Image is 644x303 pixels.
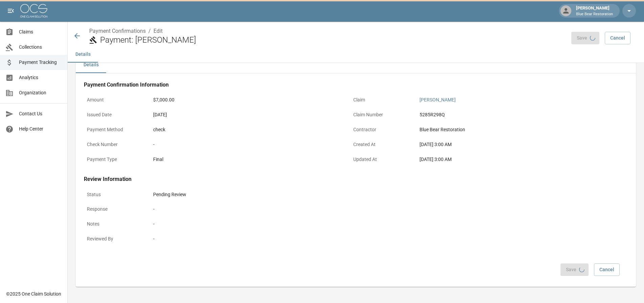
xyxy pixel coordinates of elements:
[576,11,613,17] p: Blue Bear Restoration
[84,81,609,88] h4: Payment Confirmation Information
[420,126,605,133] div: Blue Bear Restoration
[153,206,605,213] div: -
[153,28,163,34] a: Edit
[153,141,339,148] div: -
[19,59,62,66] span: Payment Tracking
[350,153,411,166] p: Updated At
[153,191,605,198] div: Pending Review
[19,125,62,133] span: Help Center
[420,156,605,163] div: [DATE] 3:00 AM
[84,93,145,107] p: Amount
[68,46,644,63] div: anchor tabs
[84,188,145,201] p: Status
[420,111,605,118] div: 5285R298Q
[84,203,145,216] p: Response
[19,110,62,117] span: Contact Us
[605,32,630,44] a: Cancel
[20,4,47,18] img: ocs-logo-white-transparent.png
[153,156,339,163] div: Final
[76,57,636,73] div: details tabs
[153,220,605,228] div: -
[153,96,339,103] div: $7,000.00
[100,35,566,45] h2: Payment: [PERSON_NAME]
[84,232,145,246] p: Reviewed By
[420,141,605,148] div: [DATE] 3:00 AM
[153,111,339,118] div: [DATE]
[153,235,605,242] div: -
[89,27,566,35] nav: breadcrumb
[84,123,145,136] p: Payment Method
[573,5,616,17] div: [PERSON_NAME]
[350,138,411,151] p: Created At
[350,93,411,107] p: Claim
[84,138,145,151] p: Check Number
[594,263,620,276] a: Cancel
[19,74,62,81] span: Analytics
[89,28,146,34] a: Payment Confirmations
[350,108,411,121] p: Claim Number
[84,176,609,183] h4: Review Information
[84,217,145,231] p: Notes
[148,27,151,35] li: /
[350,123,411,136] p: Contractor
[6,290,61,297] div: © 2025 One Claim Solution
[420,97,456,102] a: [PERSON_NAME]
[76,57,106,73] button: Details
[153,126,339,133] div: check
[19,28,62,36] span: Claims
[84,153,145,166] p: Payment Type
[84,108,145,121] p: Issued Date
[19,44,62,51] span: Collections
[19,89,62,96] span: Organization
[68,46,98,63] button: Details
[4,4,18,18] button: open drawer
